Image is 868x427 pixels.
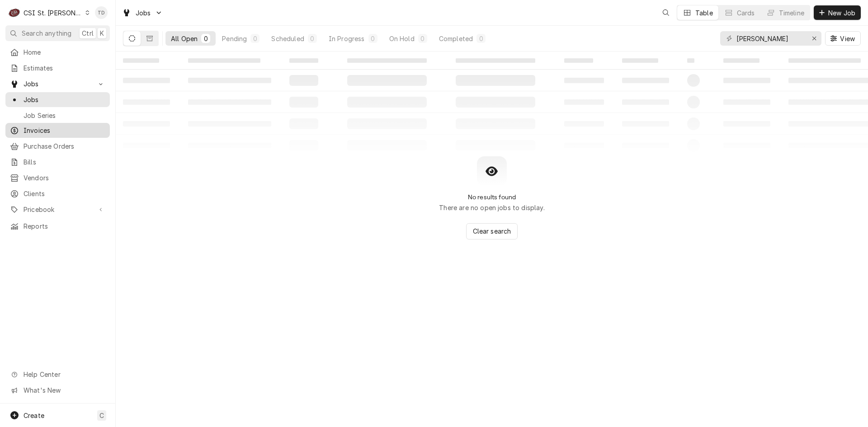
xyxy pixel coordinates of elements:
a: Bills [5,155,110,169]
div: Completed [439,34,473,43]
span: View [838,34,857,43]
button: Erase input [807,31,821,46]
div: In Progress [329,34,365,43]
a: Invoices [5,123,110,138]
span: Pricebook [24,205,92,214]
a: Clients [5,186,110,201]
div: Tim Devereux's Avatar [95,6,108,19]
a: Go to What's New [5,383,110,398]
span: Create [24,412,44,419]
div: CSI St. Louis's Avatar [8,6,21,19]
span: Job Series [24,111,105,120]
h2: No results found [468,193,516,201]
span: C [99,411,104,420]
span: New Job [826,8,857,18]
span: Clients [24,189,105,198]
a: Go to Jobs [5,76,110,91]
a: Home [5,45,110,60]
input: Keyword search [736,31,804,46]
button: Open search [659,5,673,20]
div: 0 [478,34,484,43]
div: 0 [203,34,208,43]
span: ‌ [687,58,694,63]
span: ‌ [788,58,861,63]
div: 0 [420,34,425,43]
span: ‌ [456,58,535,63]
span: ‌ [347,58,427,63]
a: Estimates [5,61,110,75]
a: Go to Pricebook [5,202,110,217]
button: Clear search [466,223,518,239]
a: Go to Help Center [5,367,110,382]
span: Estimates [24,63,105,73]
span: ‌ [723,58,759,63]
span: Jobs [136,8,151,18]
a: Vendors [5,170,110,185]
a: Jobs [5,92,110,107]
span: Bills [24,157,105,167]
button: New Job [814,5,861,20]
span: ‌ [622,58,658,63]
div: CSI St. [PERSON_NAME] [24,8,82,18]
span: Ctrl [82,28,94,38]
span: Home [24,47,105,57]
span: Help Center [24,370,104,379]
div: All Open [171,34,198,43]
span: ‌ [188,58,260,63]
a: Reports [5,219,110,234]
span: ‌ [289,58,318,63]
span: Invoices [24,126,105,135]
div: Table [695,8,713,18]
div: TD [95,6,108,19]
span: Clear search [471,226,513,236]
span: What's New [24,385,104,395]
div: On Hold [389,34,415,43]
span: Jobs [24,95,105,104]
div: 0 [252,34,258,43]
p: There are no open jobs to display. [439,203,544,212]
span: Purchase Orders [24,141,105,151]
div: 0 [310,34,315,43]
div: 0 [370,34,376,43]
span: Reports [24,221,105,231]
span: Search anything [22,28,71,38]
div: C [8,6,21,19]
div: Cards [737,8,755,18]
a: Go to Jobs [118,5,166,20]
span: Jobs [24,79,92,89]
a: Job Series [5,108,110,123]
a: Purchase Orders [5,139,110,154]
div: Timeline [779,8,804,18]
button: View [825,31,861,46]
span: ‌ [123,58,159,63]
table: All Open Jobs List Loading [116,52,868,156]
div: Pending [222,34,247,43]
span: K [100,28,104,38]
button: Search anythingCtrlK [5,25,110,41]
span: ‌ [564,58,593,63]
span: Vendors [24,173,105,183]
div: Scheduled [271,34,304,43]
